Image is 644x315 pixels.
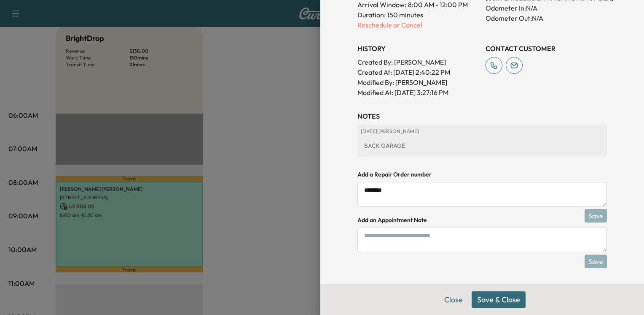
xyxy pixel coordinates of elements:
h3: CONTACT CUSTOMER [486,43,607,54]
p: Duration: 150 minutes [357,10,479,20]
h3: NOTES [357,111,607,121]
p: Created By : [PERSON_NAME] [357,57,479,67]
p: Modified At : [DATE] 3:27:16 PM [357,87,479,98]
p: Odometer Out: N/A [486,13,607,23]
p: Created At : [DATE] 2:40:22 PM [357,67,479,77]
p: Modified By : [PERSON_NAME] [357,77,479,87]
h3: History [357,43,479,54]
button: Save & Close [472,291,526,308]
p: [DATE] | [PERSON_NAME] [361,128,604,135]
button: Close [439,291,468,308]
h4: Add a Repair Order number [357,170,607,179]
p: Reschedule or Cancel [357,20,479,30]
p: Odometer In: N/A [486,3,607,13]
div: BACK GARAGE [361,138,604,153]
h4: Add an Appointment Note [357,216,607,224]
